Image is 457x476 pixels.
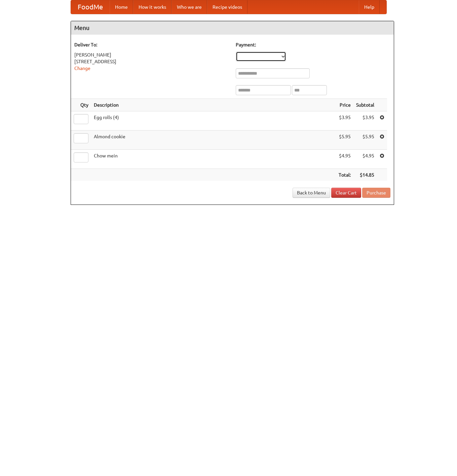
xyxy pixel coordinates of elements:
a: Home [110,0,133,14]
td: $4.95 [336,150,353,169]
th: Qty [71,99,91,111]
th: Price [336,99,353,111]
th: Description [91,99,336,111]
td: $4.95 [353,150,377,169]
a: Who we are [172,0,207,14]
a: Back to Menu [293,188,330,198]
div: [PERSON_NAME] [74,51,229,58]
td: Almond cookie [91,131,336,150]
td: $5.95 [353,131,377,150]
a: Help [359,0,380,14]
th: Subtotal [353,99,377,111]
button: Purchase [362,188,390,198]
a: Change [74,66,90,71]
h4: Menu [71,21,394,35]
h5: Deliver To: [74,41,229,48]
td: Egg rolls (4) [91,111,336,131]
div: [STREET_ADDRESS] [74,58,229,65]
td: $5.95 [336,131,353,150]
a: Recipe videos [207,0,247,14]
a: Clear Cart [331,188,361,198]
th: $14.85 [353,169,377,181]
a: How it works [133,0,172,14]
th: Total: [336,169,353,181]
h5: Payment: [236,41,390,48]
td: Chow mein [91,150,336,169]
a: FoodMe [71,0,110,14]
td: $3.95 [353,111,377,131]
td: $3.95 [336,111,353,131]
